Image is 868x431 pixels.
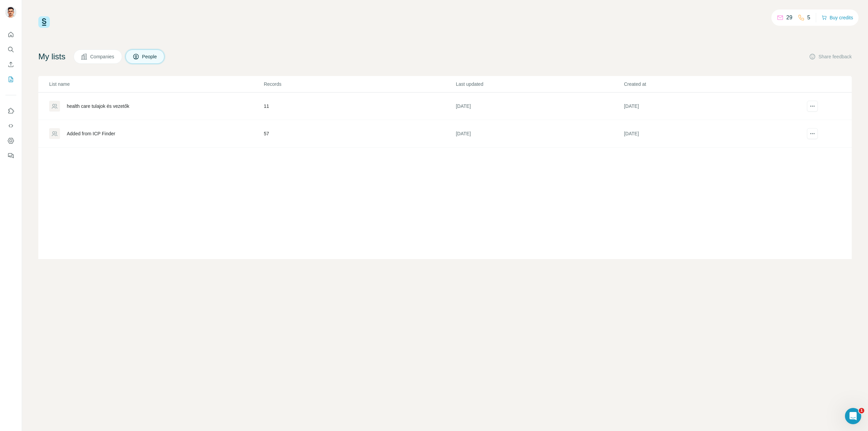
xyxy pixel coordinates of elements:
span: 1 [859,408,864,413]
span: Companies [90,53,115,60]
p: Created at [624,81,791,87]
button: actions [807,101,818,112]
button: Dashboard [5,135,16,147]
td: [DATE] [455,120,624,148]
p: Records [264,81,455,87]
button: Quick start [5,28,16,41]
h4: My lists [38,51,65,62]
div: Added from ICP Finder [67,130,115,137]
button: Enrich CSV [5,58,16,71]
button: Share feedback [809,53,852,60]
p: 29 [786,14,792,22]
td: [DATE] [624,93,792,120]
iframe: Intercom live chat [845,408,861,424]
button: Search [5,43,16,56]
div: health care tulajok és vezetők [67,103,129,110]
img: Surfe Logo [38,16,50,28]
td: 57 [263,120,456,148]
button: Feedback [5,150,16,162]
button: actions [807,128,818,139]
button: Buy credits [822,13,853,22]
button: Use Surfe API [5,120,16,132]
img: Avatar [5,7,16,18]
p: List name [49,81,263,87]
p: Last updated [456,81,623,87]
button: My lists [5,73,16,85]
td: 11 [263,93,456,120]
span: People [142,53,158,60]
td: [DATE] [455,93,624,120]
button: Use Surfe on LinkedIn [5,105,16,117]
p: 5 [807,14,810,22]
td: [DATE] [624,120,792,148]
